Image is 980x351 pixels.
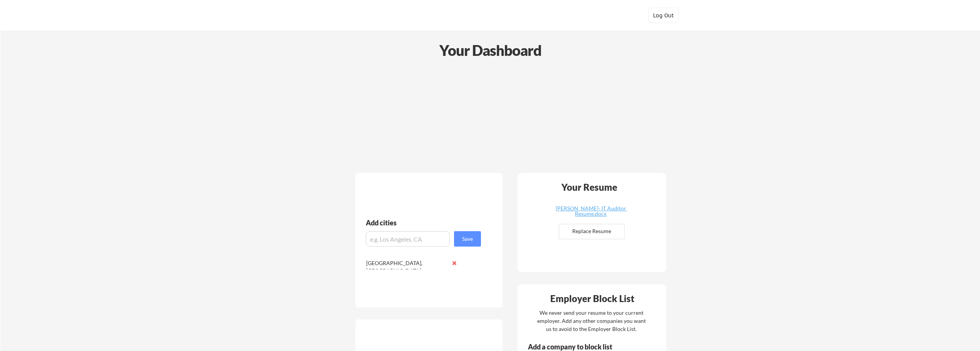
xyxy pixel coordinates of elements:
div: Add a company to block list [528,343,624,350]
div: Your Resume [551,183,627,192]
div: [PERSON_NAME]- IT Auditor Resume.docx [545,206,637,217]
div: Employer Block List [521,294,664,303]
a: [PERSON_NAME]- IT Auditor Resume.docx [545,206,637,218]
div: [GEOGRAPHIC_DATA], [GEOGRAPHIC_DATA] [366,259,447,274]
button: Save [454,231,481,247]
button: Log Out [648,8,679,23]
div: Your Dashboard [1,39,980,61]
div: We never send your resume to your current employer. Add any other companies you want us to avoid ... [536,309,646,333]
input: e.g. Los Angeles, CA [366,231,450,247]
div: Add cities [366,219,483,226]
